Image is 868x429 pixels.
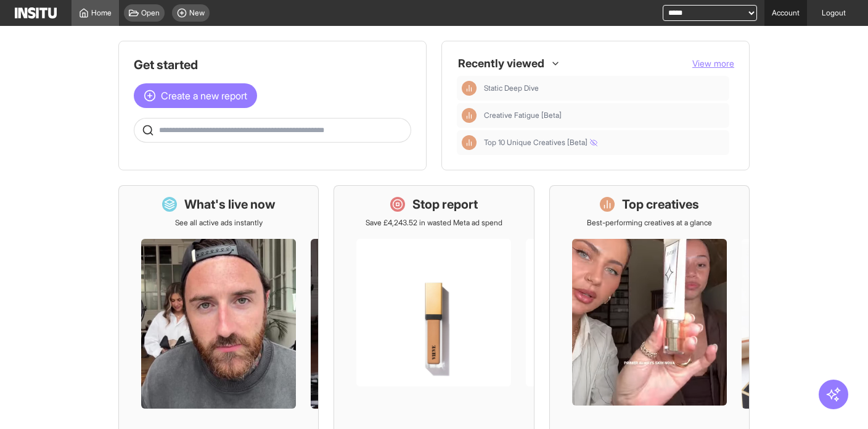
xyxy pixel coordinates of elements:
span: Creative Fatigue [Beta] [484,110,562,120]
img: Logo [15,7,57,19]
h1: Get started [134,56,411,73]
p: Save £4,243.52 in wasted Meta ad spend [366,218,502,228]
button: View more [692,57,734,70]
span: Top 10 Unique Creatives [Beta] [484,138,724,148]
p: Best-performing creatives at a glance [587,218,712,228]
button: Create a new report [134,83,257,108]
span: New [189,8,205,18]
p: See all active ads instantly [175,218,263,228]
span: Home [91,8,112,18]
div: Insights [462,135,477,150]
span: Open [141,8,160,18]
div: Insights [462,81,477,96]
h1: Stop report [412,196,478,213]
h1: What's live now [184,196,276,213]
span: Creative Fatigue [Beta] [484,110,724,120]
span: Static Deep Dive [484,83,724,93]
div: Insights [462,108,477,123]
span: Create a new report [161,88,247,103]
span: Top 10 Unique Creatives [Beta] [484,138,597,148]
h1: Top creatives [622,196,699,213]
span: Static Deep Dive [484,83,539,93]
span: View more [692,58,734,69]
